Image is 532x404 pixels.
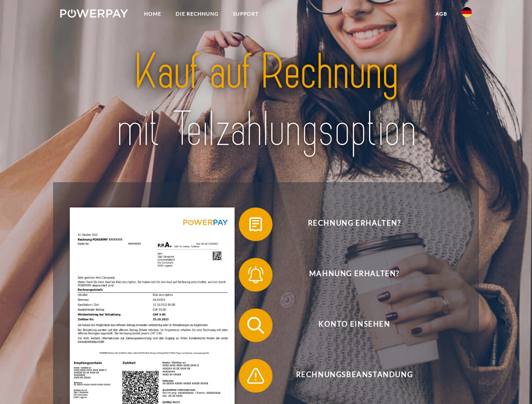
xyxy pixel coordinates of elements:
a: agb [428,6,454,21]
a: SUPPORT [226,6,266,21]
span: Rechnung erhalten? [251,207,457,241]
span: Mahnung erhalten? [251,258,457,292]
a: DIE RECHNUNG [168,6,226,21]
img: qb_search.svg [245,315,266,336]
span: Rechnungsbeanstandung [251,359,457,393]
button: Rechnung erhalten? [239,207,458,241]
a: Home [137,6,168,21]
img: qb_bell.svg [245,264,266,285]
img: logo-powerpay-white.svg [60,9,128,18]
span: Konto einsehen [251,308,457,342]
img: qb_bill.svg [245,214,266,235]
button: Rechnungsbeanstandung [239,359,458,393]
img: de [462,7,472,17]
img: qb_warning.svg [245,365,266,386]
img: title-powerpay_de.svg [80,40,452,161]
button: Mahnung erhalten? [239,258,458,292]
button: Konto einsehen [239,308,458,342]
